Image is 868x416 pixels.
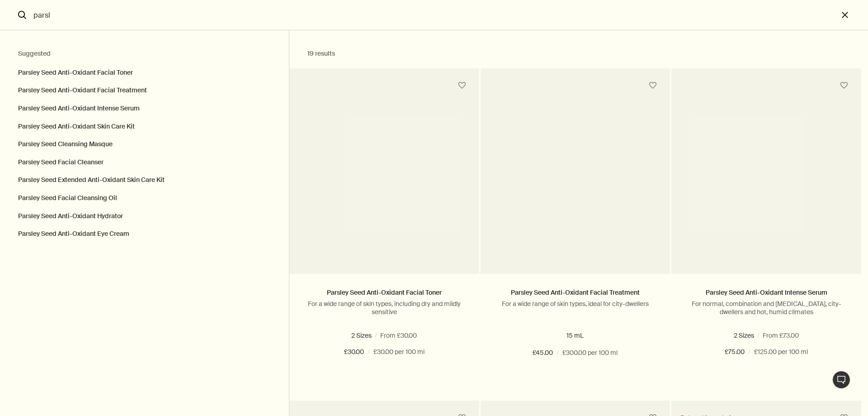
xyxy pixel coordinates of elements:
span: / [748,347,750,358]
button: Save to cabinet [645,77,661,94]
p: For normal, combination and [MEDICAL_DATA], city-dwellers and hot, humid climates [685,300,848,316]
span: / [368,347,370,358]
span: £75.00 [725,347,745,358]
span: £30.00 per 100 ml [373,347,425,358]
a: Parsley Seed Anti-Oxidant Facial Treatment [511,288,640,296]
button: Save to cabinet [836,77,852,94]
span: £125.00 per 100 ml [754,347,808,358]
button: Save to cabinet [454,77,470,94]
span: 60 mL refill [771,331,808,339]
span: 100 mL [352,331,378,339]
button: Live Assistance [832,371,850,389]
span: £300.00 per 100 ml [562,348,618,359]
h2: 19 results [307,48,633,59]
p: For a wide range of skin types, ideal for city-dwellers [494,300,657,308]
span: £45.00 [533,348,553,359]
h2: Suggested [18,48,271,59]
a: Parsley Seed Anti-Oxidant Facial Toner [327,288,442,296]
a: Parsley Seed Anti-Oxidant Intense Serum [706,288,827,296]
span: / [557,348,559,359]
p: For a wide range of skin types, including dry and mildly sensitive [303,300,466,316]
span: 60 mL [731,331,754,339]
span: 200 mL [395,331,422,339]
span: £30.00 [344,347,364,358]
